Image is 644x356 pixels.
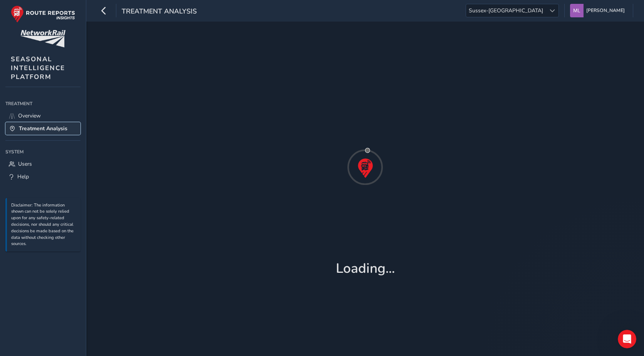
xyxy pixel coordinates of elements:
span: Treatment Analysis [19,125,67,132]
p: Disclaimer: The information shown can not be solely relied upon for any safety-related decisions,... [11,202,77,248]
h1: Loading... [336,260,395,277]
span: Sussex-[GEOGRAPHIC_DATA] [466,4,546,17]
span: Help [17,173,29,180]
a: Users [5,158,80,170]
a: Help [5,170,80,183]
span: Treatment Analysis [122,7,197,17]
img: customer logo [20,30,65,47]
a: Treatment Analysis [5,122,80,135]
button: [PERSON_NAME] [570,4,627,17]
iframe: Intercom live chat [618,330,636,348]
span: [PERSON_NAME] [586,4,625,17]
div: System [5,146,80,158]
span: SEASONAL INTELLIGENCE PLATFORM [11,55,65,81]
img: rr logo [11,5,75,23]
span: Users [18,160,32,168]
img: diamond-layout [570,4,584,17]
span: Overview [18,112,41,119]
a: Overview [5,109,80,122]
div: Treatment [5,98,80,109]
